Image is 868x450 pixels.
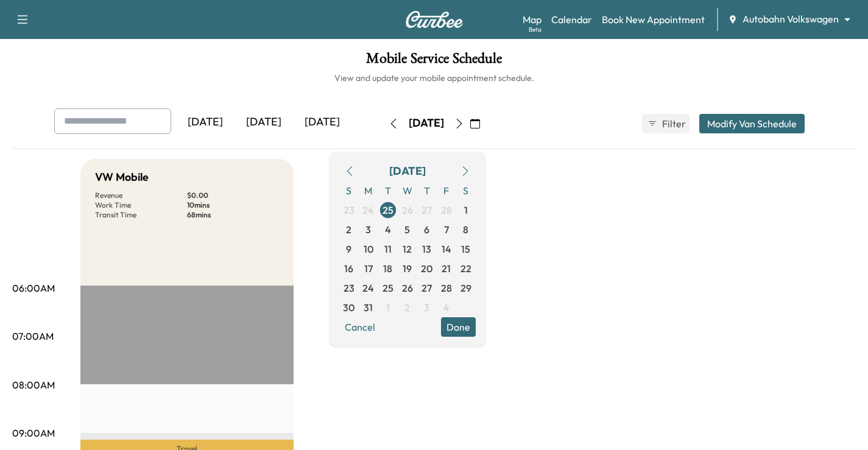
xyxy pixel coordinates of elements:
[529,25,542,34] div: Beta
[344,281,355,295] span: 23
[699,114,805,133] button: Modify Van Schedule
[422,203,432,217] span: 27
[383,281,393,295] span: 25
[293,108,351,136] div: [DATE]
[463,222,468,237] span: 8
[386,300,390,315] span: 1
[176,108,235,136] div: [DATE]
[364,242,373,256] span: 10
[404,300,410,315] span: 2
[344,203,355,217] span: 23
[362,203,374,217] span: 24
[12,281,55,295] p: 06:00AM
[383,203,393,217] span: 25
[344,261,353,276] span: 16
[443,300,450,315] span: 4
[398,181,417,200] span: W
[456,181,476,200] span: S
[422,242,431,256] span: 13
[346,222,351,237] span: 2
[402,203,413,217] span: 26
[359,181,378,200] span: M
[365,222,371,237] span: 3
[523,12,542,27] a: MapBeta
[441,317,476,337] button: Done
[602,12,705,27] a: Book New Appointment
[12,426,55,440] p: 09:00AM
[460,261,471,276] span: 22
[662,116,684,131] span: Filter
[403,261,412,276] span: 19
[187,200,279,210] p: 10 mins
[384,242,392,256] span: 11
[409,116,444,131] div: [DATE]
[405,11,464,28] img: Curbee Logo
[339,181,359,200] span: S
[442,261,451,276] span: 21
[437,181,456,200] span: F
[383,261,392,276] span: 18
[424,300,429,315] span: 3
[389,163,426,180] div: [DATE]
[187,191,279,200] p: $ 0.00
[441,203,452,217] span: 28
[403,242,412,256] span: 12
[95,169,149,186] h5: VW Mobile
[12,72,856,84] h6: View and update your mobile appointment schedule.
[95,200,187,210] p: Work Time
[378,181,398,200] span: T
[12,51,856,72] h1: Mobile Service Schedule
[464,203,468,217] span: 1
[642,114,690,133] button: Filter
[346,242,351,256] span: 9
[95,191,187,200] p: Revenue
[339,317,381,337] button: Cancel
[362,281,374,295] span: 24
[422,281,432,295] span: 27
[441,281,452,295] span: 28
[385,222,391,237] span: 4
[461,242,470,256] span: 15
[743,12,839,26] span: Autobahn Volkswagen
[460,281,471,295] span: 29
[235,108,293,136] div: [DATE]
[95,210,187,220] p: Transit Time
[551,12,592,27] a: Calendar
[364,261,373,276] span: 17
[404,222,410,237] span: 5
[421,261,432,276] span: 20
[187,210,279,220] p: 68 mins
[442,242,451,256] span: 14
[343,300,355,315] span: 30
[424,222,429,237] span: 6
[417,181,437,200] span: T
[12,378,55,392] p: 08:00AM
[364,300,373,315] span: 31
[12,329,54,343] p: 07:00AM
[444,222,449,237] span: 7
[402,281,413,295] span: 26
